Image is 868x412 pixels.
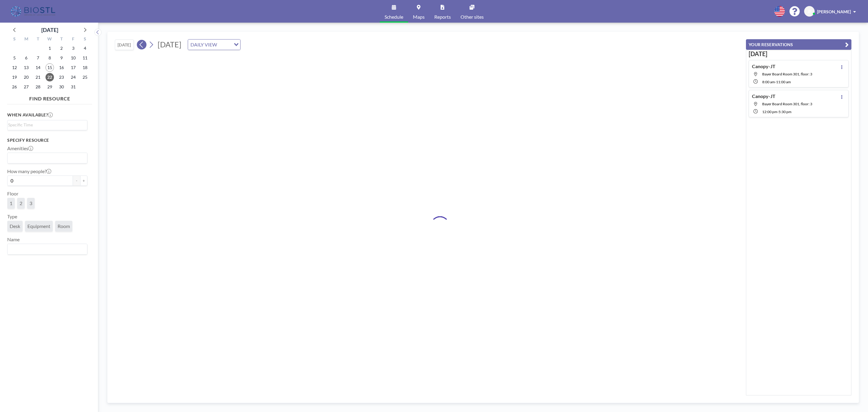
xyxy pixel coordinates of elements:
[69,54,77,62] span: Friday, October 10, 2025
[73,176,80,186] button: -
[81,54,89,62] span: Saturday, October 11, 2025
[8,122,84,128] input: Search for option
[7,93,92,102] h4: FIND RESOURCE
[81,44,89,52] span: Saturday, October 4, 2025
[752,93,775,99] h4: Canopy-JT
[10,54,19,62] span: Sunday, October 5, 2025
[9,36,20,43] div: S
[69,83,77,91] span: Friday, October 31, 2025
[10,83,19,91] span: Sunday, October 26, 2025
[775,80,776,84] span: -
[7,138,87,143] h3: Specify resource
[8,120,87,129] div: Search for option
[10,63,19,72] span: Sunday, October 12, 2025
[34,73,42,81] span: Tuesday, October 21, 2025
[67,36,79,43] div: F
[7,191,18,197] label: Floor
[762,72,812,76] span: Bayer Board Room 301, floor: 3
[10,200,12,206] span: 1
[58,223,70,229] span: Room
[20,200,22,206] span: 2
[762,102,812,106] span: Bayer Board Room 301, floor: 3
[749,50,849,58] h3: [DATE]
[46,54,54,62] span: Wednesday, October 8, 2025
[57,63,66,72] span: Thursday, October 16, 2025
[79,36,91,43] div: S
[46,44,54,52] span: Wednesday, October 1, 2025
[807,9,812,14] span: JF
[158,40,181,49] span: [DATE]
[44,36,56,43] div: W
[57,54,66,62] span: Thursday, October 9, 2025
[752,63,775,69] h4: Canopy-JT
[7,145,33,151] label: Amenities
[777,109,778,114] span: -
[34,54,42,62] span: Tuesday, October 7, 2025
[27,223,50,229] span: Equipment
[46,83,54,91] span: Wednesday, October 29, 2025
[385,14,403,19] span: Schedule
[778,109,791,114] span: 5:30 PM
[57,83,66,91] span: Thursday, October 30, 2025
[8,154,84,162] input: Search for option
[776,80,791,84] span: 11:00 AM
[762,80,775,84] span: 8:00 AM
[413,14,425,19] span: Maps
[22,73,30,81] span: Monday, October 20, 2025
[461,14,484,19] span: Other sites
[10,223,20,229] span: Desk
[34,63,42,72] span: Tuesday, October 14, 2025
[10,73,19,81] span: Sunday, October 19, 2025
[434,14,451,19] span: Reports
[41,26,58,34] div: [DATE]
[22,63,30,72] span: Monday, October 13, 2025
[219,41,230,49] input: Search for option
[8,244,87,254] div: Search for option
[188,40,240,50] div: Search for option
[22,83,30,91] span: Monday, October 27, 2025
[22,54,30,62] span: Monday, October 6, 2025
[10,5,58,17] img: organization-logo
[46,63,54,72] span: Wednesday, October 15, 2025
[55,36,67,43] div: T
[81,73,89,81] span: Saturday, October 25, 2025
[20,36,32,43] div: M
[81,63,89,72] span: Saturday, October 18, 2025
[115,40,134,50] button: [DATE]
[7,236,20,242] label: Name
[7,168,51,174] label: How many people?
[57,73,66,81] span: Thursday, October 23, 2025
[34,83,42,91] span: Tuesday, October 28, 2025
[32,36,44,43] div: T
[30,200,32,206] span: 3
[69,44,77,52] span: Friday, October 3, 2025
[8,153,87,163] div: Search for option
[69,63,77,72] span: Friday, October 17, 2025
[817,9,851,14] span: [PERSON_NAME]
[189,41,218,49] span: DAILY VIEW
[8,245,84,253] input: Search for option
[57,44,66,52] span: Thursday, October 2, 2025
[7,214,17,220] label: Type
[69,73,77,81] span: Friday, October 24, 2025
[46,73,54,81] span: Wednesday, October 22, 2025
[80,176,87,186] button: +
[746,39,851,50] button: YOUR RESERVATIONS
[762,109,777,114] span: 12:00 PM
